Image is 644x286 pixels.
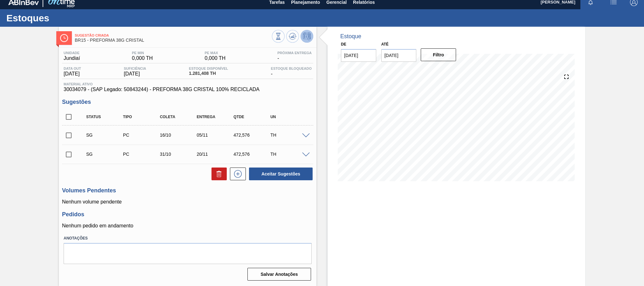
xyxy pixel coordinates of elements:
[60,34,68,42] img: Ícone
[286,30,299,43] button: Atualizar Gráfico
[85,115,126,119] div: Status
[195,115,236,119] div: Entrega
[158,132,200,138] div: 16/10/2025
[227,168,246,180] div: Nova sugestão
[121,115,163,119] div: Tipo
[64,71,81,77] span: [DATE]
[195,152,236,157] div: 20/11/2025
[232,115,273,119] div: Qtde
[75,33,272,37] span: Sugestão Criada
[249,168,313,180] button: Aceitar Sugestões
[64,234,312,243] label: Anotações
[246,167,313,181] div: Aceitar Sugestões
[205,55,226,61] span: 0,000 TH
[195,132,236,138] div: 05/11/2025
[64,82,312,86] span: Material ativo
[301,30,313,43] button: Desprogramar Estoque
[208,168,227,180] div: Excluir Sugestões
[64,55,80,61] span: Jundiaí
[124,67,146,70] span: Suficiência
[62,223,313,229] p: Nenhum pedido em andamento
[62,211,313,218] h3: Pedidos
[189,67,228,70] span: Estoque Disponível
[272,30,285,43] button: Visão Geral dos Estoques
[75,38,272,43] span: BR15 - PREFORMA 38G CRISTAL
[64,67,81,70] span: Data out
[62,187,313,194] h3: Volumes Pendentes
[85,152,126,157] div: Sugestão Criada
[247,268,311,281] button: Salvar Anotações
[341,42,346,46] label: De
[340,33,361,40] div: Estoque
[271,67,312,70] span: Estoque Bloqueado
[277,51,312,55] span: Próxima Entrega
[269,132,310,138] div: TH
[121,132,163,138] div: Pedido de Compra
[132,55,153,61] span: 0,000 TH
[64,87,312,92] span: 30034079 - (SAP Legado: 50843244) - PREFORMA 38G CRISTAL 100% RECICLADA
[232,152,273,157] div: 472,576
[85,132,126,138] div: Sugestão Criada
[205,51,226,55] span: PE MAX
[158,115,200,119] div: Coleta
[421,48,456,61] button: Filtro
[189,71,228,76] span: 1.281,408 TH
[381,42,389,46] label: Até
[158,152,200,157] div: 31/10/2025
[381,49,417,62] input: dd/mm/yyyy
[62,199,313,205] p: Nenhum volume pendente
[64,51,80,55] span: Unidade
[121,152,163,157] div: Pedido de Compra
[62,99,313,105] h3: Sugestões
[341,49,376,62] input: dd/mm/yyyy
[124,71,146,77] span: [DATE]
[232,132,273,138] div: 472,576
[276,51,313,61] div: -
[6,14,119,22] h1: Estoques
[269,152,310,157] div: TH
[269,115,310,119] div: UN
[132,51,153,55] span: PE MIN
[269,67,313,77] div: -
